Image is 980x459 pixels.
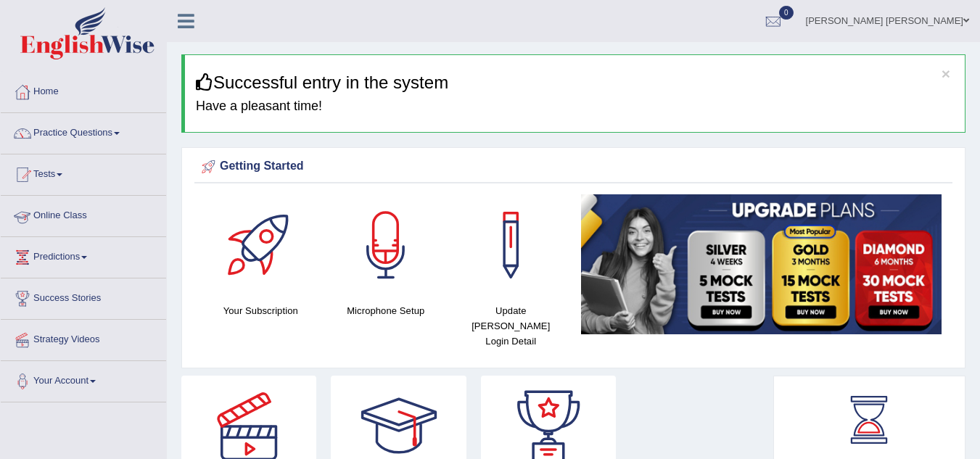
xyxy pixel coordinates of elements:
span: 0 [779,6,794,20]
a: Your Account [1,361,166,397]
a: Predictions [1,237,166,273]
h4: Microphone Setup [331,303,442,318]
a: Strategy Videos [1,320,166,356]
h4: Your Subscription [205,303,316,318]
button: × [942,66,950,81]
a: Success Stories [1,278,166,315]
h4: Have a pleasant time! [196,99,954,114]
a: Home [1,72,166,108]
h4: Update [PERSON_NAME] Login Detail [456,303,567,349]
a: Practice Questions [1,113,166,149]
img: small5.jpg [581,194,942,334]
h3: Successful entry in the system [196,73,954,92]
div: Getting Started [198,156,949,178]
a: Tests [1,154,166,191]
a: Online Class [1,196,166,232]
